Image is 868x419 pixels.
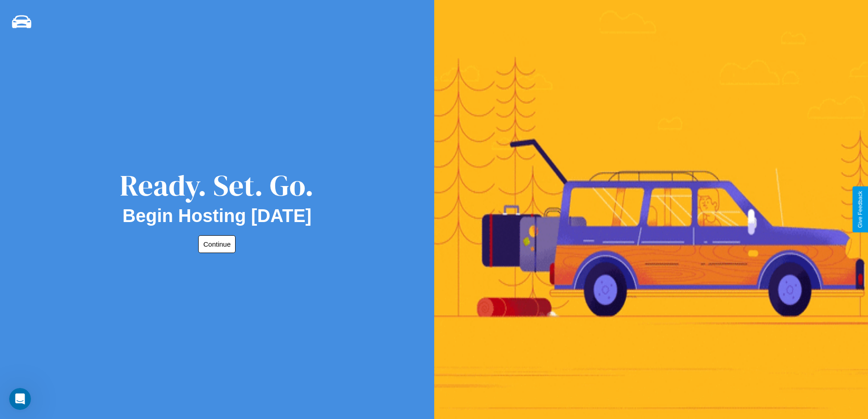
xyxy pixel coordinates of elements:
div: Give Feedback [857,191,863,228]
iframe: Intercom live chat [9,388,31,410]
h2: Begin Hosting [DATE] [123,206,312,226]
div: Ready. Set. Go. [120,165,314,206]
button: Continue [198,235,236,253]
